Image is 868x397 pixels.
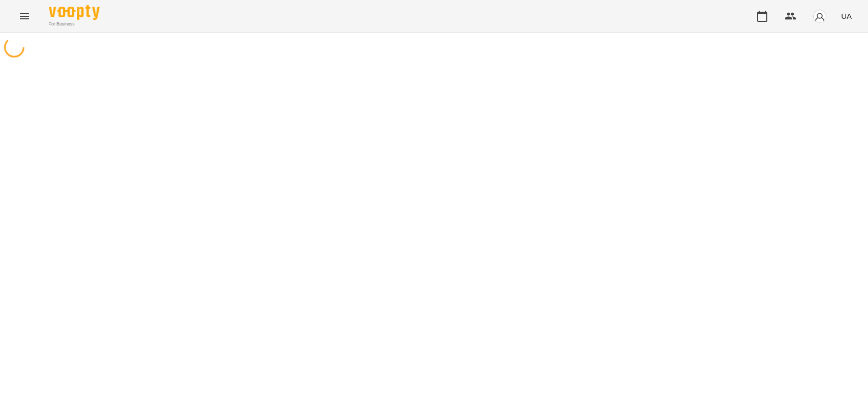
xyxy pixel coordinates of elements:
button: Menu [12,4,37,29]
img: avatar_s.png [813,9,827,23]
button: UA [837,7,856,25]
img: Voopty Logo [49,5,100,20]
span: UA [841,11,852,21]
span: For Business [49,21,100,27]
